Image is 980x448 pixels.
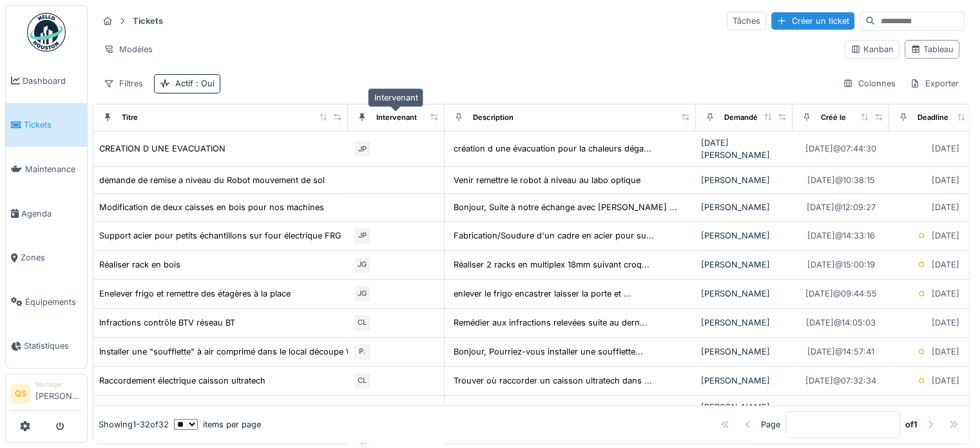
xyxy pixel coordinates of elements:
div: [DATE] [932,346,959,358]
div: Filtres [98,74,149,93]
a: Statistiques [6,324,87,369]
div: [PERSON_NAME] [701,174,787,186]
div: Créer un ticket [771,12,854,30]
div: Titre [122,112,138,123]
div: [DATE] @ 07:32:34 [805,375,876,387]
div: CL [353,314,371,332]
a: Équipements [6,280,87,324]
span: Zones [21,251,82,264]
a: Maintenance [6,147,87,191]
div: Réaliser 2 racks en multiplex 18mm suivant croq... [454,258,649,271]
strong: Tickets [128,15,168,27]
div: enlever le frigo encastrer laisser la porte et ... [454,287,631,300]
div: Deadline [918,112,948,123]
div: [DATE] @ 14:05:03 [806,317,876,329]
div: CREATION D UNE EVACUATION [99,142,226,155]
div: Bonjour, Pourriez-vous installer une soufflette... [454,346,643,358]
div: [PERSON_NAME] [701,317,787,329]
a: Agenda [6,191,87,236]
div: Actif [175,77,215,90]
div: Demandé par [724,112,771,123]
div: Kanban [850,43,894,55]
div: items per page [174,419,261,431]
div: Réaliser rack en bois [99,258,180,271]
div: Créé le [821,112,846,123]
span: Maintenance [25,163,82,175]
div: [PERSON_NAME][DATE] [701,401,787,425]
div: [DATE] @ 09:44:55 [805,287,877,300]
li: QS [11,384,30,404]
div: [DATE] [932,375,959,387]
div: [PERSON_NAME] [701,258,787,271]
div: [PERSON_NAME] [701,287,787,300]
div: Description [473,112,514,123]
div: Exporter [904,74,965,93]
div: [DATE] [932,229,959,242]
div: [PERSON_NAME] [701,375,787,387]
span: Tickets [24,119,82,131]
div: Tâches [727,12,766,30]
span: : Oui [193,79,215,88]
div: [DATE] @ 12:09:27 [807,201,876,213]
div: [DATE] [932,142,959,155]
div: création d une évacuation pour la chaleurs déga... [454,142,651,155]
span: Agenda [21,208,82,220]
div: Support acier pour petits échantillons sur four électrique FRG [99,229,341,242]
div: Tableau [910,43,954,55]
div: Modification de deux caisses en bois pour nos machines [99,201,324,213]
div: Trouver où raccorder un caisson ultratech dans ... [454,375,652,387]
div: demande de remise a niveau du Robot mouvement de sol [99,174,325,186]
a: Dashboard [6,59,87,103]
div: [PERSON_NAME] [701,201,787,213]
div: [DATE] @ 07:44:30 [805,142,876,155]
div: P. [353,343,371,361]
div: Modèles [98,40,159,59]
div: Bonjour, Suite à notre échange avec [PERSON_NAME] ... [454,201,677,213]
div: JG [353,256,371,274]
div: Intervenant [376,112,417,123]
div: [DATE] [932,174,959,186]
div: Remédier aux infractions relevées suite au dern... [454,317,648,329]
strong: of 1 [905,419,918,431]
div: Manager [35,380,82,389]
div: [PERSON_NAME] [701,346,787,358]
div: JG [353,285,371,303]
div: Enelever frigo et remettre des étagères à la place [99,287,291,300]
div: Showing 1 - 32 of 32 [99,419,169,431]
div: [DATE] @ 14:57:41 [807,346,874,358]
img: Badge_color-CXgf-gQk.svg [27,13,66,52]
div: [DATE] @ 10:38:15 [807,174,875,186]
div: Fabrication/Soudure d'un cadre en acier pour su... [454,229,654,242]
li: [PERSON_NAME] [35,380,82,407]
div: [PERSON_NAME] [701,229,787,242]
div: [DATE] [932,258,959,271]
div: [DATE] [932,287,959,300]
span: Statistiques [24,340,82,352]
div: Raccordement électrique caisson ultratech [99,375,265,387]
div: [DATE][PERSON_NAME] [701,137,787,161]
div: JP [353,227,371,245]
div: Intervenant [368,88,423,107]
div: CL [353,372,371,390]
span: Équipements [25,296,82,308]
div: Infractions contrôle BTV réseau BT [99,317,235,329]
div: [DATE] @ 15:00:19 [807,258,875,271]
div: [DATE] @ 14:33:16 [807,229,875,242]
div: Colonnes [837,74,901,93]
div: [DATE] [932,317,959,329]
div: Venir remettre le robot à niveau au labo optique [454,174,640,186]
div: JP [353,140,371,158]
a: QS Manager[PERSON_NAME] [11,380,82,411]
div: Page [761,419,780,431]
div: Installer une "soufflette" à air comprimé dans le local découpe WET sous-sol [99,346,402,358]
span: Dashboard [23,75,82,87]
div: [DATE] [932,201,959,213]
a: Tickets [6,103,87,148]
a: Zones [6,235,87,280]
div: JG [353,404,371,422]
